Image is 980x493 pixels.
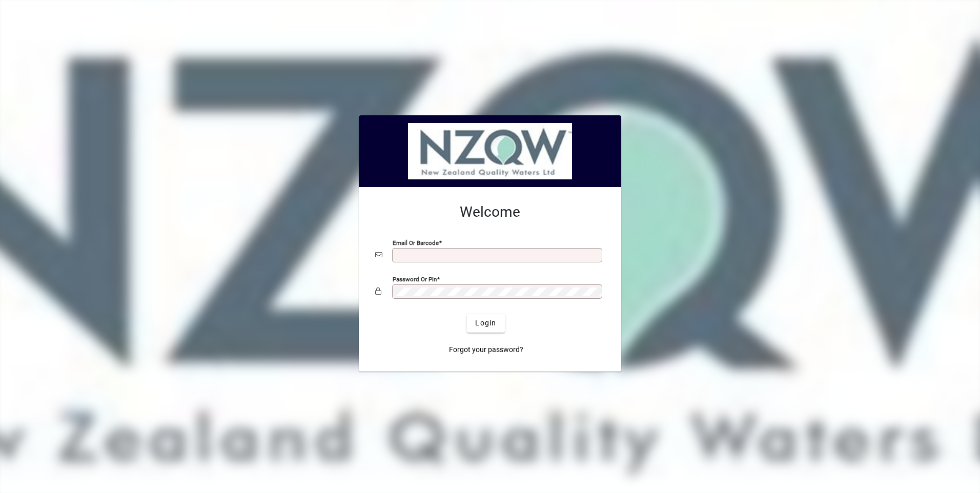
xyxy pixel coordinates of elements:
[375,203,605,221] h2: Welcome
[449,344,523,355] span: Forgot your password?
[467,314,504,333] button: Login
[393,239,439,246] mat-label: Email or Barcode
[445,341,527,359] a: Forgot your password?
[393,275,437,282] mat-label: Password or Pin
[475,318,496,328] span: Login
